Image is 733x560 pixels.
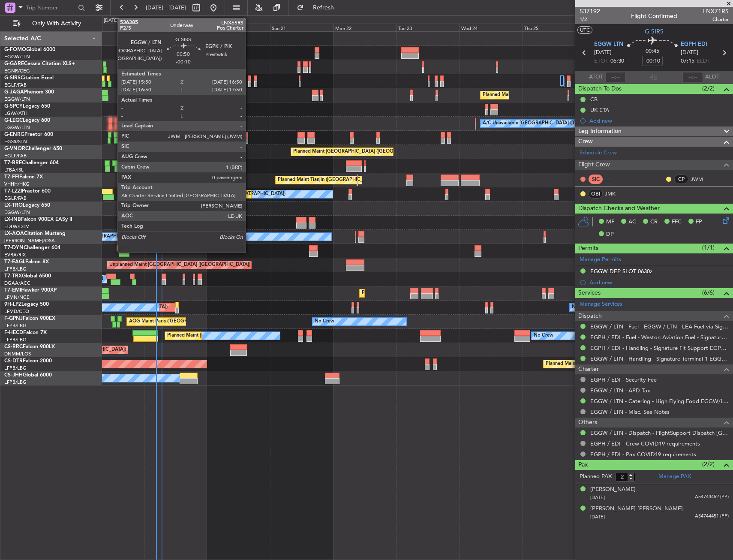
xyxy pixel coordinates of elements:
span: Permits [578,244,598,253]
a: VHHH/HKG [4,181,30,187]
a: Schedule Crew [580,149,617,157]
a: G-SIRSCitation Excel [4,75,54,81]
span: A54744451 (PP) [695,513,729,520]
a: EVRA/RIX [4,252,26,258]
div: A/C Unavailable [GEOGRAPHIC_DATA] ([GEOGRAPHIC_DATA]) [146,188,285,201]
div: Planned Maint Nice ([GEOGRAPHIC_DATA]) [546,358,641,370]
span: Only With Activity [22,21,90,27]
div: Planned Maint Tianjin ([GEOGRAPHIC_DATA]) [278,174,378,187]
span: 1/2 [580,16,600,23]
span: 537192 [580,7,600,16]
div: CP [674,175,688,184]
span: F-GPNJ [4,316,23,321]
span: G-ENRG [4,132,24,137]
a: T7-LZZIPraetor 600 [4,189,51,194]
button: Refresh [293,1,344,15]
a: T7-EMIHawker 900XP [4,288,57,293]
a: EDLW/DTM [4,223,30,230]
div: [PERSON_NAME] [590,485,636,494]
span: Dispatch Checks and Weather [578,204,660,214]
span: [DATE] [594,48,612,57]
a: LFPB/LBG [4,379,27,385]
a: EGPH / EDI - Fuel - Weston Aviation Fuel - Signature - EGPH / EDI [590,334,729,341]
a: T7-DYNChallenger 604 [4,245,60,250]
input: Trip Number [26,1,75,14]
a: LFPB/LBG [4,266,27,272]
span: Dispatch [578,311,602,321]
span: CR [650,218,658,226]
a: G-GARECessna Citation XLS+ [4,61,75,66]
span: G-LEGC [4,118,23,123]
span: CS-DTR [4,358,23,364]
span: (2/2) [702,460,715,469]
div: Thu 18 [81,24,144,31]
span: [DATE] [590,514,605,520]
a: G-ENRGPraetor 600 [4,132,53,137]
span: ETOT [594,57,608,66]
span: T7-LZZI [4,189,22,194]
span: (2/2) [702,84,715,93]
a: EGPH / EDI - Crew COVID19 requirements [590,440,700,447]
a: EGPH / EDI - Handling - Signature Flt Support EGPH / EDI [590,344,729,352]
a: EGGW/LTN [4,209,30,216]
a: Manage Services [580,300,622,309]
button: Only With Activity [9,17,93,30]
a: T7-EAGLFalcon 8X [4,259,49,265]
a: EGGW / LTN - Handling - Signature Terminal 1 EGGW / LTN [590,355,729,362]
a: LFMN/NCE [4,294,30,301]
span: Pax [578,460,588,470]
input: --:-- [605,72,626,82]
a: [PERSON_NAME]/QSA [4,238,55,244]
span: MF [606,218,614,226]
span: [DATE] [590,494,605,501]
span: T7-TRX [4,274,22,279]
a: CS-JHHGlobal 6000 [4,373,52,378]
span: T7-EMI [4,288,21,293]
a: EGGW / LTN - Dispatch - FlightSupport Dispatch [GEOGRAPHIC_DATA] [590,429,729,437]
div: Planned Maint [GEOGRAPHIC_DATA] ([GEOGRAPHIC_DATA]) [293,145,428,158]
span: Refresh [306,5,342,11]
span: LNX71RS [703,7,729,16]
div: Add new [589,279,729,286]
a: EGGW / LTN - Catering - High Flying Food EGGW/LTN [590,397,729,405]
a: JMK [605,190,624,198]
a: DNMM/LOS [4,351,31,357]
div: AOG Maint Paris ([GEOGRAPHIC_DATA]) [129,315,219,328]
div: Add new [589,117,729,124]
a: EGGW/LTN [4,96,30,102]
div: - - [605,175,624,183]
div: [PERSON_NAME] [PERSON_NAME] [590,505,683,513]
div: Wed 24 [460,24,523,31]
span: ATOT [589,73,603,81]
div: OBI [589,189,603,199]
span: G-SPCY [4,104,23,109]
a: CS-RRCFalcon 900LX [4,344,55,349]
a: EGGW / LTN - Fuel - EGGW / LTN - LEA Fuel via Signature in EGGW [590,323,729,330]
span: AC [628,218,636,226]
div: CB [590,96,598,103]
a: EGGW/LTN [4,54,30,60]
span: Leg Information [578,126,622,136]
span: G-SIRS [645,27,664,36]
span: [DATE] [681,48,698,57]
a: T7-BREChallenger 604 [4,160,59,166]
div: Sun 21 [270,24,333,31]
a: EGNR/CEG [4,68,30,74]
span: T7-DYN [4,245,24,250]
span: LX-TRO [4,203,23,208]
a: EGSS/STN [4,138,27,145]
a: EGLF/FAB [4,153,27,159]
a: LX-TROLegacy 650 [4,203,50,208]
span: 06:30 [610,57,624,66]
a: G-SPCYLegacy 650 [4,104,50,109]
a: G-FOMOGlobal 6000 [4,47,55,52]
span: ELDT [697,57,710,66]
span: G-JAGA [4,90,24,95]
a: LX-INBFalcon 900EX EASy II [4,217,72,222]
a: G-JAGAPhenom 300 [4,90,54,95]
span: Charter [703,16,729,23]
a: EGPH / EDI - Security Fee [590,376,657,383]
a: LFPB/LBG [4,365,27,371]
div: [DATE] [104,17,118,24]
label: Planned PAX [580,473,612,481]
